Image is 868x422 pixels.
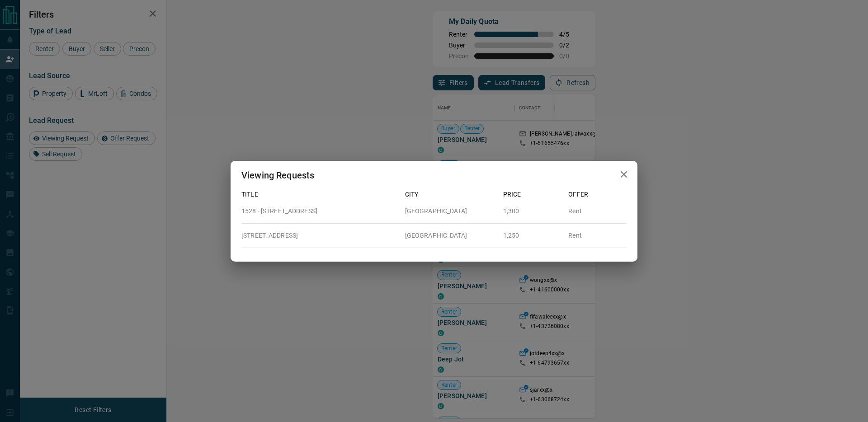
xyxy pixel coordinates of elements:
p: Rent [568,231,627,240]
p: 1,250 [503,231,561,240]
p: City [405,190,496,199]
p: [GEOGRAPHIC_DATA] [405,231,496,240]
p: Title [241,190,398,199]
p: [STREET_ADDRESS] [241,231,398,240]
h2: Viewing Requests [231,161,325,190]
p: [GEOGRAPHIC_DATA] [405,206,496,216]
p: Offer [568,190,627,199]
p: Rent [568,206,627,216]
p: 1,300 [503,206,561,216]
p: 1528 - [STREET_ADDRESS] [241,206,398,216]
p: Price [503,190,561,199]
